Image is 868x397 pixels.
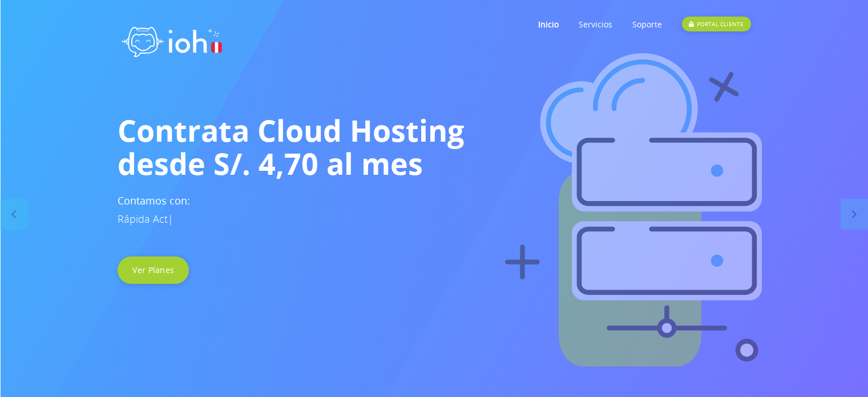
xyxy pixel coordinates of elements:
[632,2,662,47] a: Soporte
[168,212,173,226] span: |
[538,2,559,47] a: Inicio
[118,191,751,228] h3: Contamos con:
[118,14,226,65] img: logo ioh
[579,2,612,47] a: Servicios
[682,2,750,47] a: PORTAL CLIENTE
[118,256,189,284] a: Ver Planes
[118,212,168,226] span: Rápida Act
[682,17,750,31] div: PORTAL CLIENTE
[118,114,751,180] h1: Contrata Cloud Hosting desde S/. 4,70 al mes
